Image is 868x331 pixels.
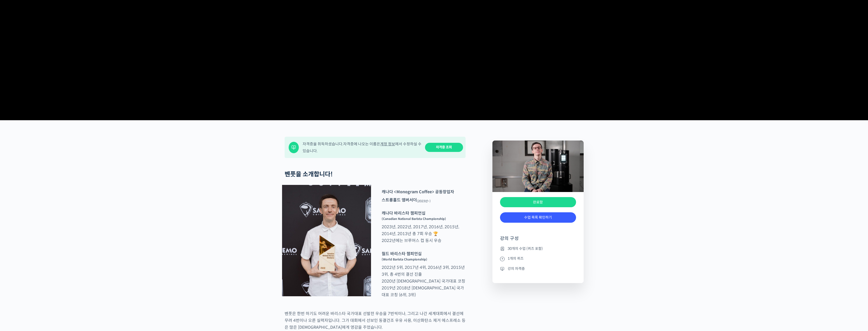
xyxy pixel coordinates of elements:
span: 설정 [78,168,84,172]
sup: (Canadian National Barista Championship) [382,217,446,221]
strong: 캐나다 바리스타 챔피언십 [382,211,426,216]
h4: 강의 구성 [500,235,576,246]
li: 30개의 수업 (퀴즈 포함) [500,246,576,252]
li: 강의 자격증 [500,266,576,272]
a: 홈 [2,161,33,173]
strong: 스트롱홀드 앰버서더 [382,197,417,203]
span: 대화 [46,169,52,173]
strong: 캐나다 <Monogram Coffee> 공동창업자 [382,189,454,195]
span: 홈 [16,168,19,172]
strong: 월드 바리스타 챔피언십 [382,251,422,256]
a: 설정 [65,161,97,173]
sub: (2023년~) [417,199,431,203]
div: 완료함 [500,197,576,207]
a: 수업 목록 확인하기 [500,212,576,223]
a: 대화 [33,161,65,173]
p: 2023년, 2022년, 2017년, 2016년, 2015년, 2014년, 2013년 총 7회 우승 🏆 2022년에는 브루어스 컵 동시 우승 [379,210,468,244]
p: 2022년 5위, 2017년 4위, 2016년 3위, 2015년 3위, 총 4번의 결선 진출 2020년 [DEMOGRAPHIC_DATA] 국가대표 코칭 2019년 2018년 ... [379,250,468,298]
a: 자격증 조회 [425,143,463,152]
li: 1개의 퀴즈 [500,256,576,262]
sup: (World Barista Championship) [382,257,427,261]
div: 자격증을 취득하셨습니다. 자격증에 나오는 이름은 에서 수정하실 수 있습니다. [303,141,422,154]
p: 벤풋은 한번 하기도 어려운 바리스타 국가대표 선발전 우승을 7번씩이나, 그리고 나간 세계대회에서 결선에 무려 4번이나 오른 실력자입니다. 그가 대회에서 선보인 동결건조 우유 ... [285,310,466,331]
h2: 벤풋을 소개합니다! [285,171,466,178]
a: 계정 정보 [380,142,395,146]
